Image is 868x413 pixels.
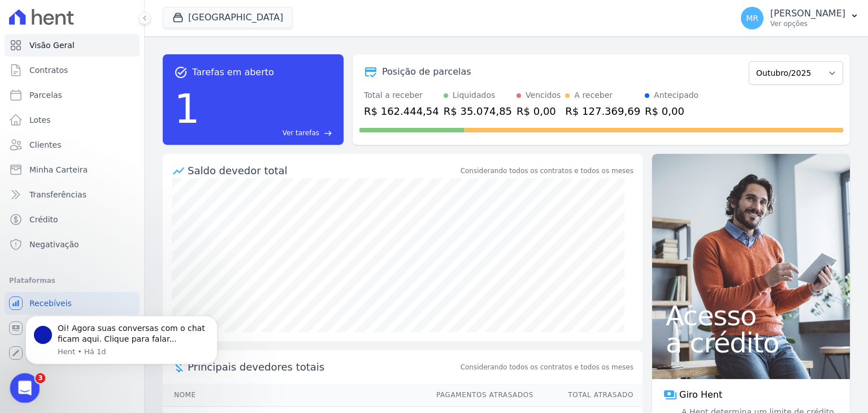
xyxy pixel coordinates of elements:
span: Giro Hent [679,388,722,402]
span: task_alt [174,66,188,79]
div: Total a receber [364,89,439,101]
a: Transferências [5,183,140,206]
th: Nome [163,384,426,407]
a: Parcelas [5,84,140,106]
span: a crédito [666,329,836,356]
a: Contratos [5,59,140,81]
a: Crédito [5,208,140,231]
span: Lotes [29,114,51,126]
span: Principais devedores totais [188,359,458,375]
div: R$ 35.074,85 [444,104,512,119]
th: Total Atrasado [534,384,643,407]
span: Considerando todos os contratos e todos os meses [461,362,633,372]
span: Tarefas em aberto [192,66,274,79]
a: Ver tarefas east [205,128,332,138]
div: Saldo devedor total [188,163,458,178]
span: Minha Carteira [29,164,88,175]
span: 3 [36,373,46,384]
a: Clientes [5,134,140,156]
span: Acesso [666,302,836,329]
div: R$ 0,00 [645,104,698,119]
a: Negativação [5,233,140,256]
div: Plataformas [9,274,135,287]
p: Ver opções [770,19,845,28]
span: MR [746,14,758,22]
div: R$ 0,00 [517,104,561,119]
iframe: Intercom live chat [10,373,40,403]
span: Transferências [29,189,86,200]
div: Vencidos [526,89,561,101]
div: 1 [174,79,200,138]
span: east [324,129,332,137]
button: MR [PERSON_NAME] Ver opções [732,2,868,34]
div: Considerando todos os contratos e todos os meses [461,166,633,176]
div: R$ 127.369,69 [565,104,640,119]
a: Recebíveis [5,292,140,315]
span: Crédito [29,214,58,225]
p: [PERSON_NAME] [770,8,845,19]
a: Minha Carteira [5,158,140,181]
span: Negativação [29,239,79,250]
span: Recebíveis [29,298,72,309]
div: R$ 162.444,54 [364,104,439,119]
a: Visão Geral [5,34,140,57]
span: Clientes [29,139,61,150]
div: Liquidados [453,89,496,101]
div: Antecipado [654,89,698,101]
span: Ver tarefas [283,128,319,138]
button: [GEOGRAPHIC_DATA] [163,7,293,28]
span: Visão Geral [29,40,75,51]
div: Posição de parcelas [382,65,471,79]
th: Pagamentos Atrasados [426,384,534,407]
iframe: Intercom notifications mensagem [8,302,235,407]
span: Contratos [29,64,68,76]
a: Lotes [5,109,140,131]
a: Conta Hent [5,317,140,339]
span: Parcelas [29,89,62,101]
div: A receber [574,89,613,101]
